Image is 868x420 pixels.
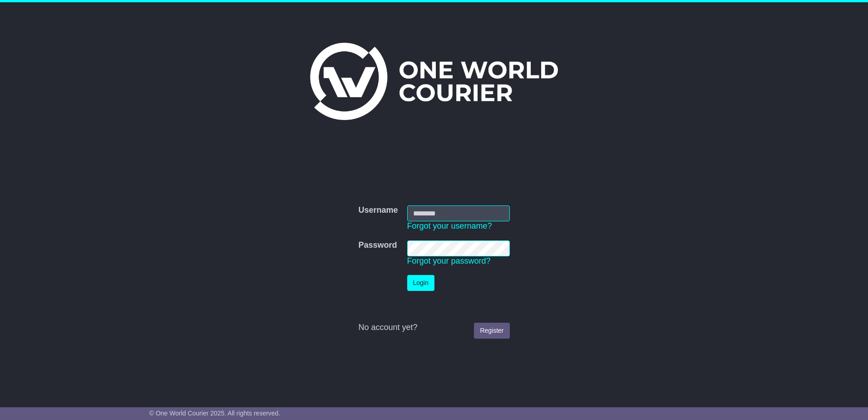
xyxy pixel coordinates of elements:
label: Username [358,205,398,215]
div: No account yet? [358,323,509,333]
img: One World [310,43,558,120]
a: Forgot your username? [407,221,492,230]
a: Forgot your password? [407,256,491,265]
button: Login [407,275,434,291]
label: Password [358,240,397,250]
a: Register [474,323,509,339]
span: © One World Courier 2025. All rights reserved. [149,410,281,417]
